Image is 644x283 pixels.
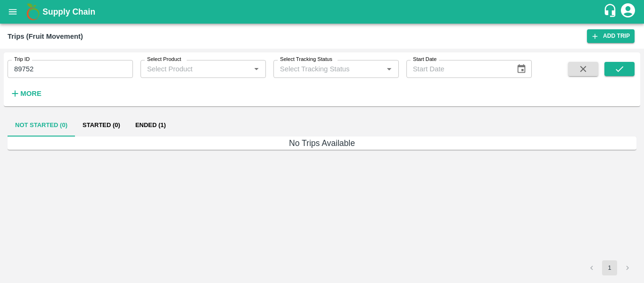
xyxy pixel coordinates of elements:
[24,2,42,21] img: logo
[280,56,332,63] label: Select Tracking Status
[512,60,530,78] button: Choose date
[583,260,636,275] nav: pagination navigation
[8,30,83,43] div: Trips (Fruit Movement)
[8,86,44,102] button: More
[383,63,395,75] button: Open
[603,3,619,20] div: customer-support
[2,1,24,23] button: open drawer
[147,56,181,63] label: Select Product
[128,114,173,137] button: Ended (1)
[14,56,30,63] label: Trip ID
[8,114,75,137] button: Not Started (0)
[619,2,636,22] div: account of current user
[413,56,437,63] label: Start Date
[8,60,133,78] input: Enter Trip ID
[75,114,128,137] button: Started (0)
[406,60,509,78] input: Start Date
[42,5,603,18] a: Supply Chain
[250,63,263,75] button: Open
[20,90,41,97] strong: More
[8,137,636,150] h6: No Trips Available
[602,260,617,275] button: page 1
[276,63,368,75] input: Select Tracking Status
[143,63,248,75] input: Select Product
[42,7,95,17] b: Supply Chain
[587,29,635,43] a: Add Trip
